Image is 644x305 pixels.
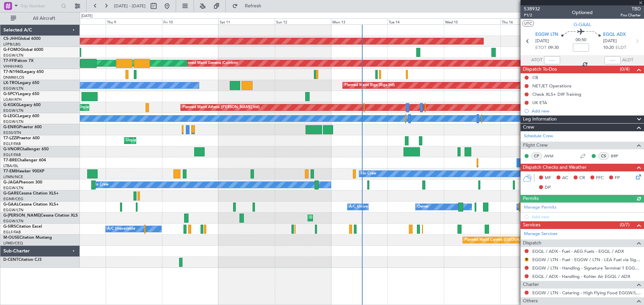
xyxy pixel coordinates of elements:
[603,45,614,51] span: 10:20
[3,114,39,118] a: G-LEGCLegacy 600
[107,224,135,234] div: A/C Unavailable
[562,175,568,181] span: AC
[218,18,275,24] div: Sat 11
[3,219,23,224] a: EGGW/LTN
[275,18,331,24] div: Sun 12
[535,45,546,51] span: ETOT
[523,297,538,305] span: Others
[524,5,540,12] span: 538932
[524,231,557,237] a: Manage Services
[3,197,23,202] a: EGNR/CEG
[532,265,641,271] a: EGGW / LTN - Handling - Signature Terminal 1 EGGW / LTN
[3,174,23,179] a: LFMN/NCE
[3,48,43,52] a: G-FOMOGlobal 6000
[3,103,41,107] a: G-KGKGLegacy 600
[126,136,236,146] div: Unplanned Maint [GEOGRAPHIC_DATA] ([GEOGRAPHIC_DATA])
[532,248,624,254] a: EGQL / ADX - Fuel - AEG Fuels - EGQL / ADX
[622,57,633,64] span: ALDT
[523,281,539,289] span: Charter
[3,152,21,157] a: EGLF/FAB
[523,66,557,73] span: Dispatch To-Dos
[523,164,587,171] span: Dispatch Checks and Weather
[229,1,269,11] button: Refresh
[3,70,44,74] a: T7-N1960Legacy 650
[3,114,18,118] span: G-LEGC
[524,133,553,140] a: Schedule Crew
[525,257,529,261] button: R
[615,45,626,51] span: ELDT
[545,184,551,191] span: DP
[620,66,630,73] span: (0/4)
[3,37,41,41] a: CS-JHHGlobal 6000
[3,214,41,218] span: G-[PERSON_NAME]
[182,58,238,68] div: Planned Maint Geneva (Cointrin)
[535,31,558,38] span: EGGW LTN
[535,38,549,45] span: [DATE]
[3,75,24,80] a: DNMM/LOS
[572,9,593,16] div: Optioned
[3,136,40,140] a: T7-LZZIPraetor 600
[3,147,49,151] a: G-VNORChallenger 650
[93,180,109,190] div: No Crew
[3,158,17,162] span: T7-BRE
[3,141,21,146] a: EGLF/FAB
[3,125,19,129] span: G-ENRG
[3,192,19,196] span: G-GARE
[3,258,42,262] a: D-CENTCitation CJ3
[532,108,641,114] div: Add new
[344,80,395,90] div: Planned Maint Riga (Riga Intl)
[615,175,620,181] span: FP
[106,18,162,24] div: Thu 9
[81,13,93,19] div: [DATE]
[532,75,538,80] div: CB
[3,119,23,124] a: EGGW/LTN
[3,97,21,102] a: LGAV/ATH
[3,169,16,173] span: T7-EMI
[531,57,542,64] span: ATOT
[3,230,21,235] a: EGLF/FAB
[3,37,18,41] span: CS-JHH
[20,1,59,11] input: Trip Number
[545,175,551,181] span: MF
[522,20,534,26] button: UTC
[532,274,630,279] a: EGQL / ADX - Handling - Kohler Air EGQL / ADX
[3,59,15,63] span: T7-FFI
[3,86,23,91] a: EGGW/LTN
[523,116,557,123] span: Leg Information
[444,18,500,24] div: Wed 15
[532,257,641,262] a: EGGW / LTN - Fuel - EGGW / LTN - LEA Fuel via Signature in EGGW
[3,92,18,96] span: G-SPCY
[3,180,42,184] a: G-JAGAPhenom 300
[532,290,641,296] a: EGGW / LTN - Catering - High Flying Food EGGW/LTN
[3,236,19,240] span: M-OUSE
[3,70,22,74] span: T7-N1960
[417,202,429,212] div: Owner
[524,12,540,18] span: P1/2
[523,239,541,247] span: Dispatch
[3,185,23,190] a: EGGW/LTN
[500,18,557,24] div: Thu 16
[3,208,23,213] a: EGGW/LTN
[387,18,444,24] div: Tue 14
[3,59,34,63] a: T7-FFIFalcon 7X
[3,214,78,218] a: G-[PERSON_NAME]Cessna Citation XLS
[331,18,387,24] div: Mon 13
[3,103,19,107] span: G-KGKG
[114,3,146,9] span: [DATE] - [DATE]
[519,202,546,212] div: A/C Unavailable
[3,42,21,47] a: LFPB/LBG
[310,213,420,223] div: Unplanned Maint [GEOGRAPHIC_DATA] ([GEOGRAPHIC_DATA])
[3,225,42,229] a: G-SIRSCitation Excel
[620,221,630,228] span: (0/7)
[182,102,260,112] div: Planned Maint Athens ([PERSON_NAME] Intl)
[603,38,617,45] span: [DATE]
[465,235,544,245] div: Planned Maint Cannes ([GEOGRAPHIC_DATA])
[3,130,21,135] a: EGSS/STN
[531,152,542,160] div: CP
[3,169,44,173] a: T7-EMIHawker 900XP
[3,125,42,129] a: G-ENRGPraetor 600
[3,180,19,184] span: G-JAGA
[576,37,586,44] span: 00:50
[596,175,604,181] span: FFC
[349,202,377,212] div: A/C Unavailable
